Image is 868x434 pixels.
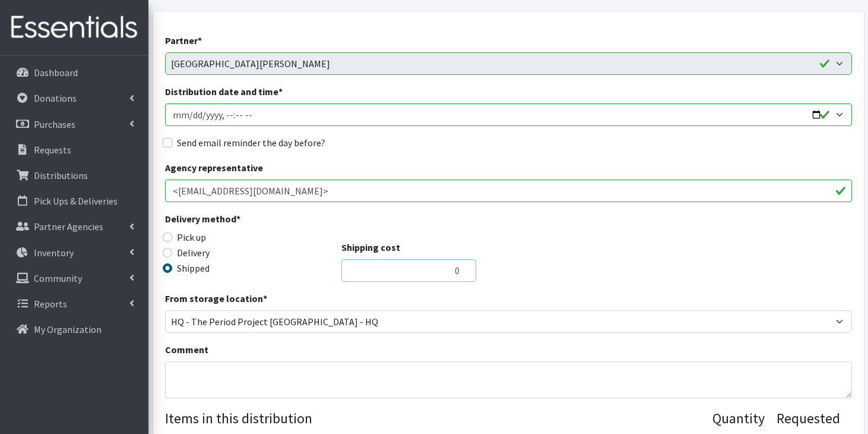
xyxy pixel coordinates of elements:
label: Pick up [177,230,206,244]
a: Distributions [5,163,144,187]
abbr: required [263,293,267,304]
img: HumanEssentials [5,8,144,48]
label: Shipped [177,261,210,275]
input: Shipping Cost [341,259,476,282]
a: Inventory [5,241,144,265]
label: Delivery [177,246,210,260]
p: Dashboard [34,67,78,78]
p: Requests [34,144,71,156]
a: Community [5,266,144,290]
p: Distributions [34,169,88,181]
p: Community [34,272,82,284]
abbr: required [198,34,202,46]
a: Purchases [5,112,144,136]
a: Dashboard [5,61,144,84]
label: Comment [165,342,208,357]
label: Partner [165,33,202,48]
a: Requests [5,138,144,162]
label: Distribution date and time [165,84,283,99]
a: Partner Agencies [5,215,144,238]
a: Reports [5,292,144,316]
label: From storage location [165,291,267,306]
label: Shipping cost [341,240,400,254]
p: Inventory [34,247,74,259]
label: Agency representative [165,161,263,175]
abbr: required [236,213,240,225]
a: Pick Ups & Deliveries [5,189,144,213]
p: Purchases [34,118,75,130]
p: My Organization [34,323,102,335]
a: My Organization [5,317,144,341]
p: Pick Ups & Deliveries [34,195,118,207]
legend: Delivery method [165,212,337,230]
p: Reports [34,298,67,310]
a: Donations [5,86,144,110]
abbr: required [278,86,283,98]
p: Partner Agencies [34,221,103,232]
p: Donations [34,92,77,104]
label: Send email reminder the day before? [177,136,325,150]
